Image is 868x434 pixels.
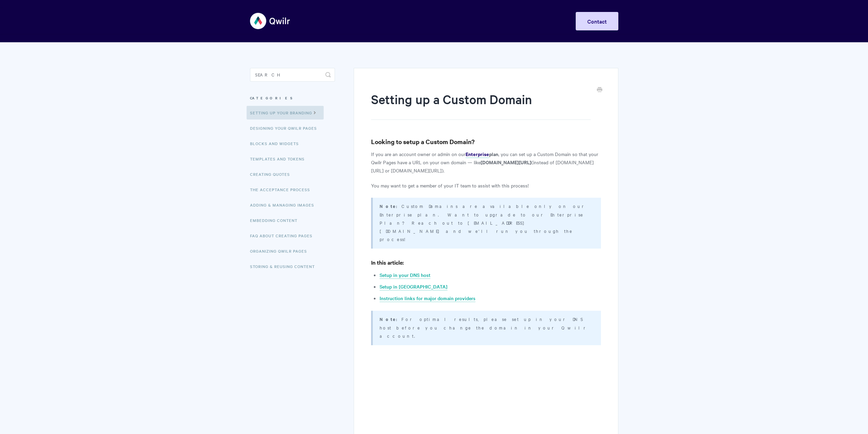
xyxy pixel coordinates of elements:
[250,213,303,227] a: Embedding Content
[250,167,295,181] a: Creating Quotes
[380,283,447,291] a: Setup in [GEOGRAPHIC_DATA]
[371,258,404,266] strong: In this article:
[250,121,322,135] a: Designing Your Qwilr Pages
[380,202,592,243] p: Custom Domains are available only on our Enterprise plan. Want to upgrade to our Enterprise Plan?...
[380,295,475,302] a: Instruction links for major domain providers
[481,158,531,166] strong: [DOMAIN_NAME][URL]
[250,68,335,82] input: Search
[250,8,291,34] img: Qwilr Help Center
[247,106,324,120] a: Setting up your Branding
[250,244,312,258] a: Organizing Qwilr Pages
[466,150,489,157] strong: Enterprise
[371,90,590,120] h1: Setting up a Custom Domain
[380,316,401,322] strong: Note:
[380,271,430,279] a: Setup in your DNS host
[250,229,318,242] a: FAQ About Creating Pages
[371,150,601,174] p: If you are an account owner or admin on our , you can set up a Custom Domain so that your Qwilr P...
[250,152,310,166] a: Templates and Tokens
[466,151,489,158] a: Enterprise
[371,137,601,146] h3: Looking to setup a Custom Domain?
[250,183,315,196] a: The Acceptance Process
[489,150,498,157] strong: plan
[371,181,601,190] p: You may want to get a member of your IT team to assist with this process!
[576,12,618,30] a: Contact
[250,137,304,150] a: Blocks and Widgets
[250,260,320,273] a: Storing & Reusing Content
[597,86,602,94] a: Print this Article
[380,203,401,209] strong: Note:
[250,198,319,212] a: Adding & Managing Images
[250,92,335,104] h3: Categories
[380,315,592,340] p: For optimal results, please set up in your DNS host before you change the domain in your Qwilr ac...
